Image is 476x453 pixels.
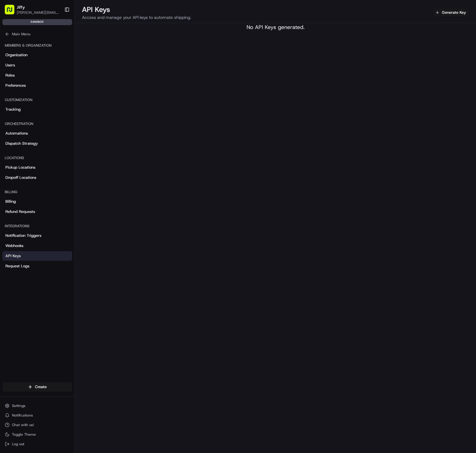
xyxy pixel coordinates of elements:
a: Organization [2,50,72,60]
button: Generate Key [433,8,469,17]
div: Customization [2,95,72,105]
div: 📗 [6,87,11,92]
button: [PERSON_NAME][EMAIL_ADDRESS][DOMAIN_NAME] [17,10,60,15]
span: Toggle Theme [12,432,36,437]
a: Pickup Locations [2,163,72,172]
span: API Keys [5,253,21,259]
button: Toggle Theme [2,430,72,439]
span: API Documentation [57,87,96,93]
a: Roles [2,71,72,80]
button: Main Menu [2,30,72,38]
div: No API Keys generated. [75,23,476,31]
span: Webhooks [5,243,23,248]
span: Log out [12,442,24,446]
a: Users [2,60,72,70]
span: Chat with us! [12,423,34,427]
span: Billing [5,199,16,204]
a: API Keys [2,251,72,261]
div: Integrations [2,221,72,231]
div: Start new chat [20,57,98,63]
a: Refund Requests [2,207,72,216]
a: Webhooks [2,241,72,251]
img: Nash [6,6,18,18]
button: Jiffy[PERSON_NAME][EMAIL_ADDRESS][DOMAIN_NAME] [2,2,62,17]
button: Jiffy [17,4,25,10]
div: Locations [2,153,72,163]
div: We're available if you need us! [20,63,76,68]
span: Tracking [5,107,21,112]
div: Members & Organization [2,41,72,50]
span: Create [35,384,47,390]
a: Dispatch Strategy [2,139,72,148]
img: 1736555255976-a54dd68f-1ca7-489b-9aae-adbdc363a1c4 [6,57,17,68]
a: Preferences [2,81,72,90]
a: 💻API Documentation [48,84,98,95]
span: Preferences [5,83,26,88]
span: Main Menu [12,32,30,36]
span: Pylon [60,101,72,106]
button: Chat with us! [2,421,72,429]
button: Notifications [2,411,72,420]
span: Automations [5,131,28,136]
div: Billing [2,187,72,197]
span: Pickup Locations [5,165,35,170]
p: Access and manage your API keys to automate shipping. [82,14,191,20]
div: sandbox [2,19,72,25]
div: Orchestration [2,119,72,129]
button: Create [2,382,72,392]
a: Billing [2,197,72,206]
a: Tracking [2,105,72,114]
div: 💻 [51,87,55,92]
h2: API Keys [82,5,191,14]
span: Knowledge Base [12,87,46,93]
a: Automations [2,129,72,138]
a: Powered byPylon [42,101,72,106]
span: Notifications [12,413,33,418]
span: Refund Requests [5,209,35,214]
span: Roles [5,73,15,78]
a: 📗Knowledge Base [4,84,48,95]
span: Request Logs [5,263,29,269]
span: Notification Triggers [5,233,41,238]
button: Log out [2,440,72,448]
button: Settings [2,402,72,410]
input: Clear [16,39,99,45]
a: Notification Triggers [2,231,72,240]
button: Start new chat [102,59,109,66]
span: Organization [5,52,28,58]
a: Dropoff Locations [2,173,72,182]
a: Request Logs [2,261,72,271]
span: Users [5,62,15,68]
p: Welcome 👋 [6,24,109,33]
span: Dispatch Strategy [5,141,38,146]
span: Settings [12,403,25,408]
span: Dropoff Locations [5,175,36,180]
